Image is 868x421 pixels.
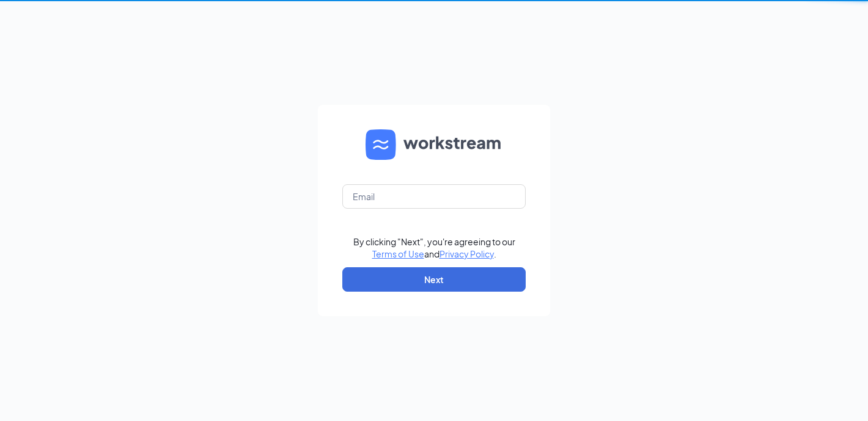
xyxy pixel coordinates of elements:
[366,129,502,160] img: WS logo and Workstream text
[353,236,515,260] div: By clicking "Next", you're agreeing to our and .
[342,267,526,292] button: Next
[342,184,526,209] input: Email
[372,248,424,259] a: Terms of Use
[440,248,494,259] a: Privacy Policy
